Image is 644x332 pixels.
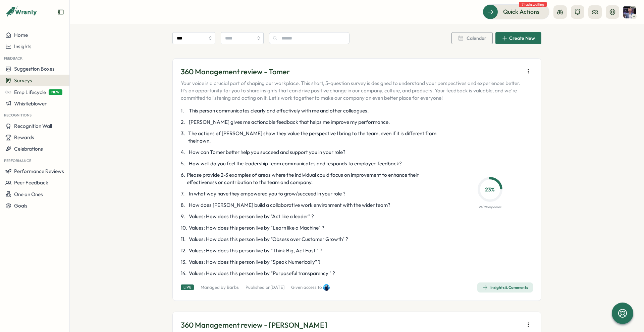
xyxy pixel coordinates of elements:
span: 5 . [181,160,187,167]
button: Create New [495,32,541,44]
span: 9 . [181,213,187,220]
span: This person communicates clearly and effectively with me and other colleagues. [189,107,369,114]
button: Quick Actions [483,4,549,19]
button: Expand sidebar [57,9,64,15]
p: 23 % [480,185,500,194]
a: Barbs [227,284,239,290]
span: 7 . [181,190,187,197]
span: Recognition Wall [14,123,52,129]
span: 12 . [181,247,187,254]
span: Quick Actions [503,7,540,16]
span: Please provide 2-3 examples of areas where the individual could focus on improvement to enhance t... [187,171,439,186]
span: 10 . [181,224,187,232]
span: 7 tasks waiting [519,2,547,7]
span: Emp Lifecycle [14,89,46,95]
span: [DATE] [270,284,284,290]
span: 2 . [181,118,187,126]
p: Managed by [201,284,239,290]
span: Home [14,32,28,38]
span: Whistleblower [14,100,47,107]
p: Published on [246,284,284,290]
span: 6 . [181,171,185,186]
span: Celebrations [14,146,43,152]
span: 1 . [181,107,187,114]
img: Henry Innis [323,284,330,291]
p: 360 Management review - [PERSON_NAME] [181,320,521,330]
span: 3 . [181,130,187,145]
button: Calendar [451,32,493,44]
span: How can Tomer better help you succeed and support you in your role? [189,149,345,156]
span: Surveys [14,77,32,84]
p: 18 / 78 responses [479,204,501,210]
span: 8 . [181,201,187,209]
span: NEW [49,89,62,95]
span: Values: How does this person live by "Purposeful transparency " ? [189,270,335,277]
span: Calendar [467,36,486,40]
button: Insights & Comments [477,282,533,293]
span: Goals [14,202,28,209]
p: 360 Management review - Tomer [181,67,521,77]
span: 13 . [181,258,187,266]
span: The actions of [PERSON_NAME] show they value the perspective I bring to the team, even if it is d... [188,130,439,145]
span: Values: How does this person live by "Act like a leader" ? [189,213,314,220]
p: Given access to [291,284,322,290]
span: Values: How does this person live by "Speak Numerically" ? [189,258,321,266]
span: Suggestion Boxes [14,66,55,72]
span: 11 . [181,236,187,243]
span: [PERSON_NAME] gives me actionable feedback that helps me improve my performance. [189,118,390,126]
span: How does [PERSON_NAME] build a collaborative work environment with the wider team? [189,201,390,209]
span: Performance Reviews [14,168,64,174]
span: One on Ones [14,191,43,197]
span: Values: How does this person live by "Think Big, Act Fast " ? [189,247,322,254]
span: Insights [14,43,32,50]
span: Create New [509,36,535,40]
span: Rewards [14,134,34,141]
div: Insights & Comments [482,285,528,290]
div: Live [181,284,194,290]
span: In what way have they empowered you to grow/succeed in your role ? [189,190,345,197]
span: Values: How does this person live by "Learn like a Machine" ? [189,224,324,232]
span: Values: How does this person live by "Obsess over Customer Growth" ? [189,236,348,243]
img: Shane Treeves [623,6,636,18]
span: 4 . [181,149,187,156]
span: 14 . [181,270,187,277]
p: Your voice is a crucial part of shaping our workplace. This short, 5-question survey is designed ... [181,80,521,102]
span: Peer Feedback [14,179,48,186]
span: How well do you feel the leadership team communicates and responds to employee feedback? [189,160,402,167]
